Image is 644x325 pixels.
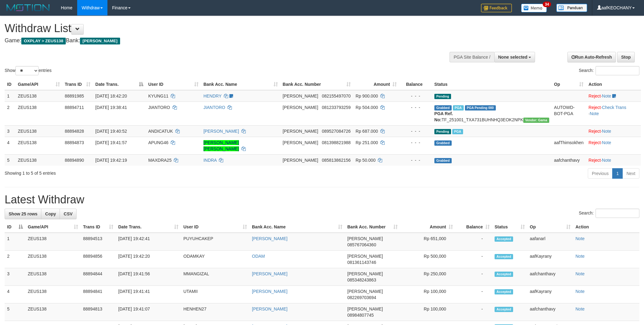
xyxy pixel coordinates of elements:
span: Marked by aafanarl [452,129,463,134]
th: Status [432,79,552,90]
span: [PERSON_NAME] [283,140,318,145]
th: Trans ID: activate to sort column ascending [62,79,93,90]
td: Rp 100,000 [400,286,455,303]
a: Reject [588,129,601,134]
span: Show 25 rows [9,211,37,216]
td: - [455,286,492,303]
td: [DATE] 19:42:41 [116,233,181,251]
td: ZEUS138 [15,154,62,166]
div: - - - [402,157,429,163]
td: aafKayrany [527,286,573,303]
td: 1 [5,233,25,251]
span: Pending [434,129,451,134]
td: aafchanthavy [527,268,573,286]
td: 3 [5,268,25,286]
th: Trans ID: activate to sort column ascending [81,221,116,233]
a: Note [602,140,611,145]
td: ZEUS138 [15,90,62,102]
span: Vendor URL: https://trx31.1velocity.biz [523,118,549,123]
span: CSV [64,211,73,216]
td: aafThimsokhen [552,137,586,154]
td: · [586,137,641,154]
td: Rp 651,000 [400,233,455,251]
th: Amount: activate to sort column ascending [353,79,399,90]
span: [PERSON_NAME] [347,306,383,311]
th: User ID: activate to sort column ascending [146,79,201,90]
td: - [455,268,492,286]
a: CSV [60,209,77,219]
h1: Withdraw List [5,22,423,35]
span: Copy 089527084726 to clipboard [322,129,350,134]
img: panduan.png [556,4,587,12]
span: [DATE] 19:38:41 [95,105,127,110]
td: · [586,154,641,166]
td: 5 [5,303,25,321]
th: Date Trans.: activate to sort column descending [93,79,146,90]
th: Bank Acc. Number: activate to sort column ascending [280,79,353,90]
a: [PERSON_NAME] [252,271,287,276]
span: ANDICATUK [148,129,173,134]
span: APUNG46 [148,140,168,145]
th: User ID: activate to sort column ascending [181,221,249,233]
td: · [586,125,641,137]
td: ZEUS138 [25,286,81,303]
td: PUYUHCAKEP [181,233,249,251]
span: [DATE] 18:42:20 [95,94,127,98]
td: 4 [5,137,15,154]
td: [DATE] 19:41:41 [116,286,181,303]
img: Feedback.jpg [481,4,512,12]
a: [PERSON_NAME] [203,129,239,134]
span: Accepted [495,307,513,312]
div: - - - [402,104,429,110]
span: Grabbed [434,105,452,110]
td: 88894844 [81,268,116,286]
td: 2 [5,251,25,268]
span: Marked by aafanarl [453,105,464,110]
td: 88894513 [81,233,116,251]
div: - - - [402,128,429,134]
button: None selected [494,52,535,62]
th: Op: activate to sort column ascending [552,79,586,90]
a: Note [575,306,585,311]
td: · · [586,102,641,125]
span: Rp 504.000 [356,105,378,110]
a: Reject [588,158,601,163]
span: [DATE] 19:41:57 [95,140,127,145]
a: Stop [617,52,635,62]
td: 88894856 [81,251,116,268]
span: Copy 081398821988 to clipboard [322,140,350,145]
td: Rp 250,000 [400,268,455,286]
td: - [455,233,492,251]
span: Grabbed [434,158,452,163]
span: 88894711 [65,105,84,110]
a: Note [575,289,585,294]
span: [PERSON_NAME] [347,289,383,294]
h1: Latest Withdraw [5,194,639,206]
th: Action [586,79,641,90]
th: Bank Acc. Name: activate to sort column ascending [201,79,280,90]
th: Action [573,221,639,233]
th: Game/API: activate to sort column ascending [15,79,62,90]
b: PGA Ref. No: [434,111,453,122]
td: Rp 500,000 [400,251,455,268]
span: Copy 081233793259 to clipboard [322,105,350,110]
td: 4 [5,286,25,303]
a: 1 [612,168,623,179]
img: MOTION_logo.png [5,3,52,12]
span: 88894873 [65,140,84,145]
td: ZEUS138 [15,125,62,137]
td: 88894813 [81,303,116,321]
span: [PERSON_NAME] [347,254,383,259]
a: Note [575,254,585,259]
div: Showing 1 to 5 of 5 entries [5,168,264,176]
label: Search: [579,209,639,218]
td: aafanarl [527,233,573,251]
th: ID: activate to sort column descending [5,221,25,233]
span: Copy 085813862156 to clipboard [322,158,350,163]
span: [PERSON_NAME] [283,129,318,134]
a: Note [602,158,611,163]
a: Reject [588,140,601,145]
td: 3 [5,125,15,137]
th: Op: activate to sort column ascending [527,221,573,233]
span: [PERSON_NAME] [283,94,318,98]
